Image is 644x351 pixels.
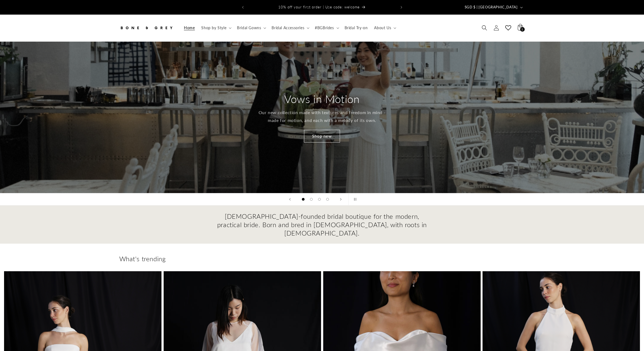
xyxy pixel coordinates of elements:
[117,20,175,36] a: Bone and Grey Bridal
[323,195,332,203] button: Load slide 4 of 4
[307,195,315,203] button: Load slide 2 of 4
[201,25,226,30] span: Shop by Style
[312,22,341,34] summary: #BGBrides
[237,25,261,30] span: Bridal Gowns
[341,22,371,34] a: Bridal Try-on
[345,25,368,30] span: Bridal Try-on
[371,22,398,34] summary: About Us
[348,193,360,205] button: Pause slideshow
[184,25,195,30] span: Home
[304,130,340,143] a: Shop new
[315,195,323,203] button: Load slide 3 of 4
[198,22,234,34] summary: Shop by Style
[521,27,523,32] span: 1
[217,212,428,237] h2: [DEMOGRAPHIC_DATA]-founded bridal boutique for the modern, practical bride. Born and bred in [DEM...
[461,2,525,12] button: SGD $ | [GEOGRAPHIC_DATA]
[234,22,268,34] summary: Bridal Gowns
[272,25,304,30] span: Bridal Accessories
[374,25,391,30] span: About Us
[465,5,518,10] span: SGD $ | [GEOGRAPHIC_DATA]
[315,25,334,30] span: #BGBrides
[258,109,386,124] p: Our new collection made with textures and freedom in mind - made for motion, and each with a melo...
[268,22,312,34] summary: Bridal Accessories
[284,193,296,205] button: Previous slide
[237,2,249,12] button: Previous announcement
[278,5,360,9] span: 10% off your first order | Use code: welcome
[119,254,525,263] h2: What's trending
[119,22,173,34] img: Bone and Grey Bridal
[299,195,307,203] button: Load slide 1 of 4
[181,22,198,34] a: Home
[478,22,490,34] summary: Search
[395,2,407,12] button: Next announcement
[335,193,347,205] button: Next slide
[284,92,359,106] h2: Vows in Motion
